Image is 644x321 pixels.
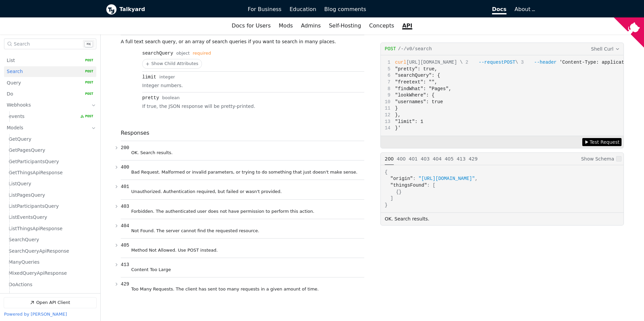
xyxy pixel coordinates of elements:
a: DoActions [9,279,93,290]
button: 400 Bad Request. Malformed or invalid parameters, or trying to do something that just doesn't mak... [121,160,364,180]
span: Shell Curl [591,45,613,53]
p: Action [9,293,23,299]
span: , [475,176,478,182]
a: ListParticipantsQuery [9,201,93,211]
span: [URL][DOMAIN_NAME] \ [385,60,463,65]
p: ListThingsApiResponse [9,226,62,232]
span: 403 [121,204,129,209]
span: { [396,189,399,195]
span: \ [463,60,518,65]
p: If true, the JSON response will be pretty-printed. [142,103,364,110]
span: "[URL][DOMAIN_NAME]" [419,176,475,182]
p: Content Too Large [131,266,362,273]
p: ManyQueries [9,259,40,265]
button: Show Child Attributes [143,59,202,68]
a: GetParticipantsQuery [9,156,93,167]
div: limit [142,74,156,80]
p: SearchQueryApiResponse [9,248,69,254]
span: POST [80,58,93,63]
p: Models [7,125,23,131]
a: Talkyard logoTalkyard [106,4,238,15]
a: ListQuery [9,179,93,189]
p: events [9,114,24,120]
p: MixedQueryApiResponse [9,270,67,277]
p: Do [7,91,13,97]
span: : [427,183,430,188]
a: Query POST [7,78,93,88]
span: } [399,189,401,195]
p: OK. Search results. [131,149,362,156]
a: API [398,20,416,31]
span: For Business [248,6,282,12]
span: --header [534,60,556,65]
button: 200 OK. Search results. [121,141,364,160]
span: 413 [457,156,466,162]
span: integer [159,75,175,80]
div: searchQuery [142,51,173,56]
a: Models [7,123,84,133]
p: DoActions [9,281,33,288]
img: Talkyard logo [106,4,117,15]
span: "lookWhere": { [395,92,435,98]
a: Concepts [365,20,398,31]
span: 403 [421,156,430,162]
a: events POST [9,112,93,122]
a: SearchQuery [9,235,93,245]
div: required [193,51,211,56]
p: Method Not Allowed. Use POST instead. [131,247,362,254]
p: GetThingsApiResponse [9,170,63,176]
a: GetThingsApiResponse [9,168,93,178]
section: Example Responses [380,152,624,226]
a: Blog comments [320,4,370,15]
a: List POST [7,55,93,66]
p: Bad Request. Malformed or invalid parameters, or trying to do something that just doesn't make se... [131,169,362,176]
p: GetPagesQuery [9,147,45,153]
a: Search POST [7,67,93,77]
span: curl [395,60,407,65]
p: SearchQuery [9,237,39,243]
p: Query [7,80,21,86]
div: pretty [142,95,159,101]
a: For Business [244,4,286,15]
a: ListEventsQuery [9,212,93,223]
label: Show Schema [579,153,624,165]
a: Mods [275,20,297,31]
span: 400 [397,156,406,162]
p: Search [7,69,23,75]
a: MixedQueryApiResponse [9,268,93,279]
span: ⌘ [87,43,89,47]
span: "thingsFound" [390,183,427,188]
a: Webhooks [7,100,84,111]
span: POST [80,114,93,119]
span: 401 [121,184,129,189]
span: 404 [121,223,129,229]
a: ListPagesQuery [9,190,93,200]
p: OK. Search results. [385,215,429,223]
p: Integer numbers. [142,82,364,89]
a: Self-Hosting [325,20,365,31]
p: ListEventsQuery [9,214,47,221]
a: GetQuery [9,134,93,144]
a: Action [9,291,93,301]
a: About [515,6,534,12]
a: ListThingsApiResponse [9,223,93,234]
span: post [385,47,396,52]
a: GetPagesQuery [9,145,93,155]
button: 429 Too Many Requests. The client has sent too many requests in a given amount of time. [121,277,364,297]
span: POST [80,69,93,74]
p: ListPagesQuery [9,192,45,198]
span: } [385,202,387,208]
span: }, [395,112,401,118]
b: Talkyard [119,5,238,14]
a: SearchQueryApiResponse [9,246,93,256]
span: 429 [469,156,478,162]
span: : [413,176,416,182]
span: "pretty": true, [395,66,437,72]
span: --request [479,60,515,65]
a: Docs for Users [228,20,275,31]
button: 413 Content Too Large [121,258,364,277]
button: Test Request [582,138,622,146]
span: Search [14,41,30,47]
p: Webhooks [7,102,31,109]
p: GetParticipantsQuery [9,158,59,165]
